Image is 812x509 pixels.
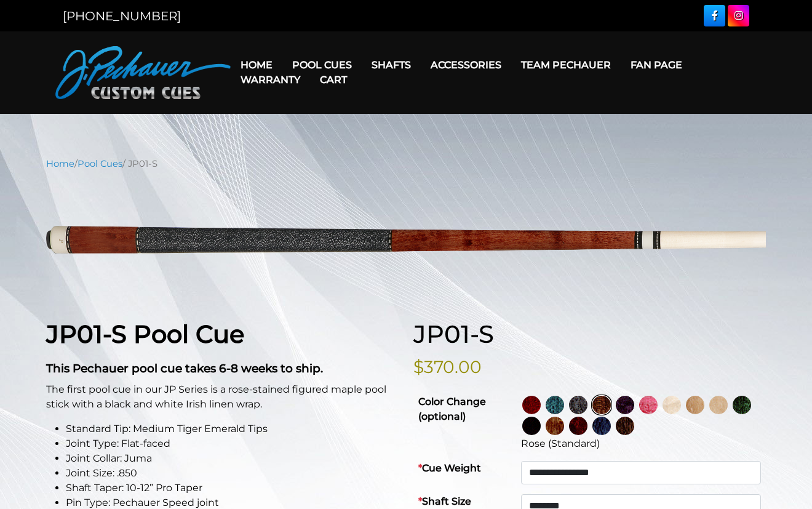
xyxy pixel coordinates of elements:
img: Blue [592,417,611,435]
a: Team Pechauer [511,49,621,81]
img: Pechauer Custom Cues [55,46,231,99]
strong: Cue Weight [418,462,481,474]
p: The first pool cue in our JP Series is a rose-stained figured maple pool stick with a black and w... [46,382,399,412]
strong: Color Change (optional) [418,396,486,422]
a: Fan Page [621,49,692,81]
img: Purple [616,396,634,414]
div: Rose (Standard) [521,436,761,451]
img: Natural [686,396,704,414]
h1: JP01-S [413,319,766,349]
a: Warranty [231,64,310,95]
img: Rose [592,396,611,414]
strong: Shaft Size [418,495,471,507]
img: Ebony [522,417,541,435]
a: Shafts [362,49,421,81]
img: Turquoise [546,396,564,414]
li: Joint Size: .850 [66,466,399,481]
img: Chestnut [546,417,564,435]
a: Accessories [421,49,511,81]
bdi: $370.00 [413,356,482,377]
img: Black Palm [616,417,634,435]
img: Light Natural [709,396,728,414]
img: Wine [522,396,541,414]
li: Joint Collar: Juma [66,451,399,466]
li: Standard Tip: Medium Tiger Emerald Tips [66,422,399,436]
li: Joint Type: Flat-faced [66,436,399,451]
li: Shaft Taper: 10-12” Pro Taper [66,481,399,495]
img: Green [733,396,751,414]
strong: This Pechauer pool cue takes 6-8 weeks to ship. [46,361,323,375]
a: [PHONE_NUMBER] [63,9,181,23]
img: Pink [639,396,658,414]
strong: JP01-S Pool Cue [46,319,244,349]
a: Cart [310,64,357,95]
img: Burgundy [569,417,587,435]
nav: Breadcrumb [46,157,766,170]
a: Pool Cues [78,158,122,169]
img: No Stain [663,396,681,414]
a: Pool Cues [282,49,362,81]
a: Home [231,49,282,81]
a: Home [46,158,74,169]
img: Smoke [569,396,587,414]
